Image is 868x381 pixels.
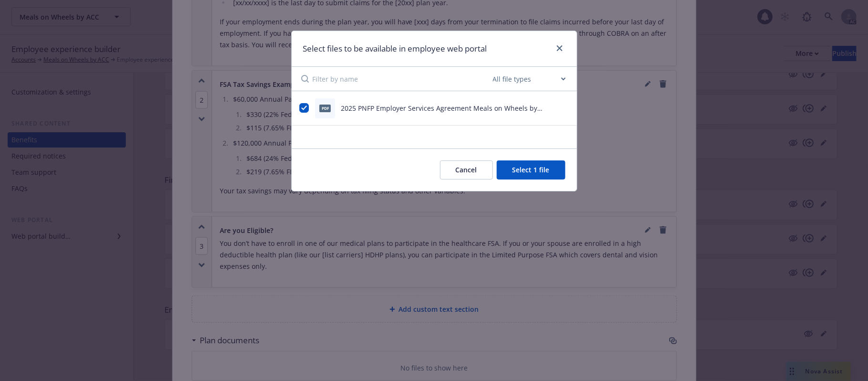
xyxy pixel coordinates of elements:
[313,67,491,91] input: Filter by name
[303,42,487,55] h1: Select files to be available in employee web portal
[301,75,309,83] svg: Search
[341,104,542,123] span: 2025 PNFP Employer Services Agreement Meals on Wheels by ACC.pdf
[440,160,493,180] button: Cancel
[545,103,553,113] button: download file
[561,103,569,113] button: preview file
[319,105,331,112] span: pdf
[554,42,565,54] a: close
[497,160,565,180] button: Select 1 file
